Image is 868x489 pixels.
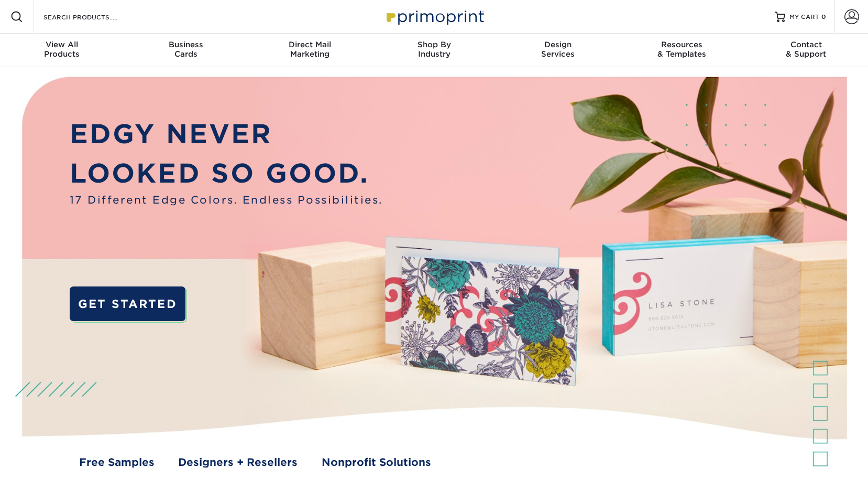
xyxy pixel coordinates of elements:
[70,114,383,154] p: EDGY NEVER
[70,286,186,321] a: GET STARTED
[620,34,744,67] a: Resources& Templates
[821,13,826,20] span: 0
[178,455,298,471] a: Designers + Resellers
[744,40,868,59] div: & Support
[620,40,744,59] div: & Templates
[42,10,145,23] input: SEARCH PRODUCTS.....
[372,40,496,59] div: Industry
[382,5,487,28] img: Primoprint
[70,154,383,193] p: LOOKED SO GOOD.
[372,34,496,67] a: Shop ByIndustry
[620,40,744,49] span: Resources
[248,34,372,67] a: Direct MailMarketing
[496,40,620,59] div: Services
[79,455,155,471] a: Free Samples
[496,34,620,67] a: DesignServices
[322,455,431,471] a: Nonprofit Solutions
[124,40,248,59] div: Cards
[124,34,248,67] a: BusinessCards
[70,193,383,208] span: 17 Different Edge Colors. Endless Possibilities.
[372,40,496,49] span: Shop By
[124,40,248,49] span: Business
[496,40,620,49] span: Design
[248,40,372,49] span: Direct Mail
[248,40,372,59] div: Marketing
[744,34,868,67] a: Contact& Support
[744,40,868,49] span: Contact
[789,13,819,22] span: MY CART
